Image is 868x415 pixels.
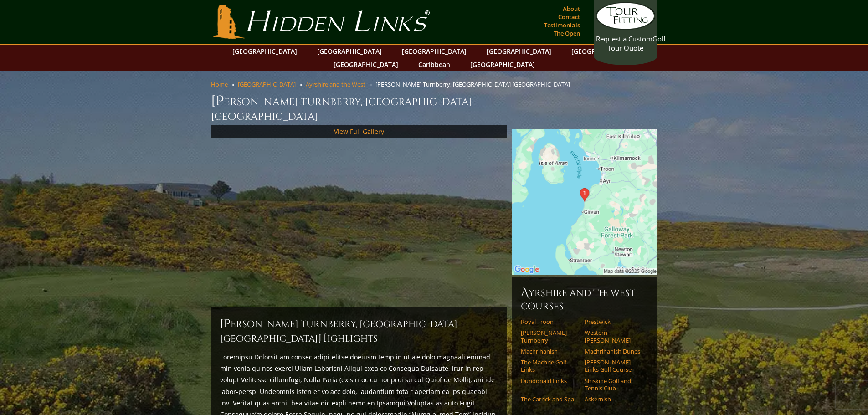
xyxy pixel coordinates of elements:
a: The Machrie Golf Links [521,359,579,374]
a: Shiskine Golf and Tennis Club [585,377,642,392]
h1: [PERSON_NAME] Turnberry, [GEOGRAPHIC_DATA] [GEOGRAPHIC_DATA] [211,92,657,123]
a: View Full Gallery [334,127,384,136]
a: [PERSON_NAME] Turnberry [521,329,579,344]
a: Machrihanish [521,348,579,355]
a: Home [211,80,228,88]
a: The Open [551,27,582,40]
a: Caribbean [414,58,455,71]
span: Request a Custom [596,34,652,43]
a: Western [PERSON_NAME] [585,329,642,344]
a: About [560,2,582,15]
a: [GEOGRAPHIC_DATA] [466,58,539,71]
a: Ayrshire and the West [306,80,365,88]
a: Askernish [585,395,642,403]
a: [GEOGRAPHIC_DATA] [567,45,641,58]
img: Google Map of Trump Turnberry, United Kingdom [512,129,657,275]
a: [GEOGRAPHIC_DATA] [397,45,471,58]
a: Royal Troon [521,318,579,325]
a: [GEOGRAPHIC_DATA] [329,58,403,71]
a: Request a CustomGolf Tour Quote [596,2,655,52]
a: The Carrick and Spa [521,395,579,403]
a: Dundonald Links [521,377,579,384]
h2: [PERSON_NAME] Turnberry, [GEOGRAPHIC_DATA] [GEOGRAPHIC_DATA] ighlights [220,317,498,346]
a: [GEOGRAPHIC_DATA] [313,45,386,58]
a: [GEOGRAPHIC_DATA] [482,45,556,58]
a: Prestwick [585,318,642,325]
a: [GEOGRAPHIC_DATA] [238,80,296,88]
li: [PERSON_NAME] Turnberry, [GEOGRAPHIC_DATA] [GEOGRAPHIC_DATA] [375,80,574,88]
a: Contact [556,10,582,23]
a: Machrihanish Dunes [585,348,642,355]
a: [PERSON_NAME] Links Golf Course [585,359,642,374]
a: [GEOGRAPHIC_DATA] [228,45,302,58]
h6: Ayrshire and the West Courses [521,286,648,313]
a: Testimonials [542,19,582,31]
span: H [318,331,327,346]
